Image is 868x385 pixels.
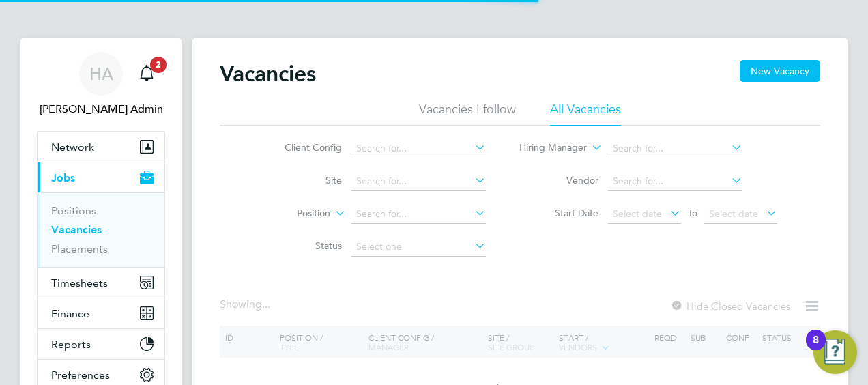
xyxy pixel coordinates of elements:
[38,162,164,192] button: Jobs
[813,340,819,358] div: 8
[813,330,857,374] button: Open Resource Center, 8 new notifications
[550,101,621,126] li: All Vacancies
[709,208,758,220] span: Select date
[220,60,316,87] h2: Vacancies
[37,52,165,117] a: HA[PERSON_NAME] Admin
[51,171,75,184] span: Jobs
[38,192,164,267] div: Jobs
[89,65,113,83] span: HA
[51,223,102,236] a: Vacancies
[263,174,342,186] label: Site
[263,141,342,154] label: Client Config
[351,238,486,257] input: Select one
[38,329,164,359] button: Reports
[51,204,96,217] a: Positions
[51,369,110,382] span: Preferences
[133,52,160,96] a: 2
[252,207,330,220] label: Position
[262,298,270,311] span: ...
[51,338,91,351] span: Reports
[670,300,790,313] label: Hide Closed Vacancies
[38,132,164,162] button: Network
[38,298,164,328] button: Finance
[37,101,165,117] span: Hays Admin
[740,60,820,82] button: New Vacancy
[419,101,516,126] li: Vacancies I follow
[608,139,742,158] input: Search for...
[51,307,89,320] span: Finance
[38,268,164,298] button: Timesheets
[51,141,94,154] span: Network
[351,205,486,224] input: Search for...
[351,172,486,191] input: Search for...
[608,172,742,191] input: Search for...
[684,204,701,222] span: To
[51,276,108,289] span: Timesheets
[508,141,587,155] label: Hiring Manager
[351,139,486,158] input: Search for...
[520,174,598,186] label: Vendor
[150,57,167,73] span: 2
[263,240,342,252] label: Status
[613,208,662,220] span: Select date
[220,298,273,312] div: Showing
[51,242,108,255] a: Placements
[520,207,598,219] label: Start Date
